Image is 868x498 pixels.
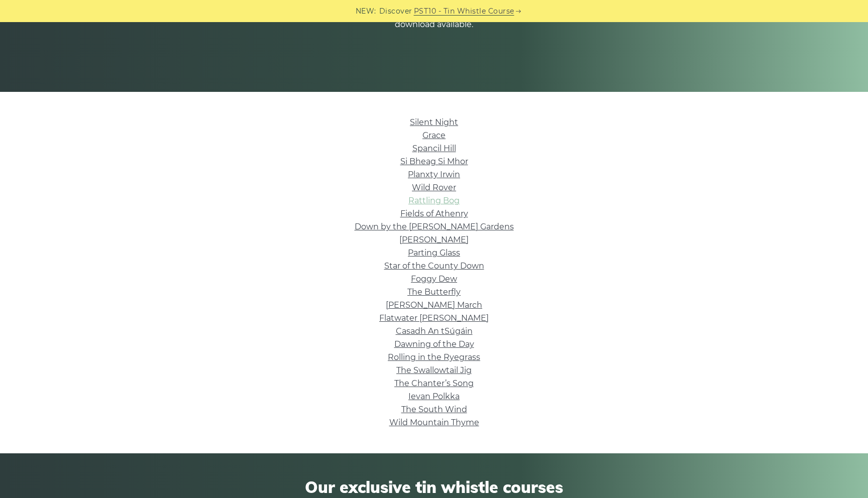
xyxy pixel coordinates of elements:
a: [PERSON_NAME] March [386,300,482,310]
a: Fields of Athenry [400,209,468,218]
a: Rolling in the Ryegrass [388,352,480,362]
a: Rattling Bog [408,196,460,205]
a: Flatwater [PERSON_NAME] [379,313,489,323]
a: Silent Night [410,117,458,127]
a: Foggy Dew [411,274,457,284]
a: Si­ Bheag Si­ Mhor [400,157,468,166]
a: [PERSON_NAME] [399,235,469,244]
a: Casadh An tSúgáin [396,326,473,336]
span: Our exclusive tin whistle courses [151,477,717,496]
a: Ievan Polkka [408,392,460,401]
a: Grace [422,131,446,140]
a: Parting Glass [408,248,460,258]
a: The Chanter’s Song [394,379,474,388]
span: Discover [379,6,412,17]
a: Wild Rover [412,183,456,192]
a: PST10 - Tin Whistle Course [414,6,514,17]
a: Star of the County Down [384,261,484,271]
a: Spancil Hill [412,144,456,153]
a: Dawning of the Day [394,339,474,349]
a: The Swallowtail Jig [396,365,472,375]
a: Down by the [PERSON_NAME] Gardens [355,222,514,231]
a: Planxty Irwin [408,170,460,179]
a: Wild Mountain Thyme [389,418,479,427]
a: The South Wind [401,405,467,414]
a: The Butterfly [407,287,461,297]
span: NEW: [356,6,376,17]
